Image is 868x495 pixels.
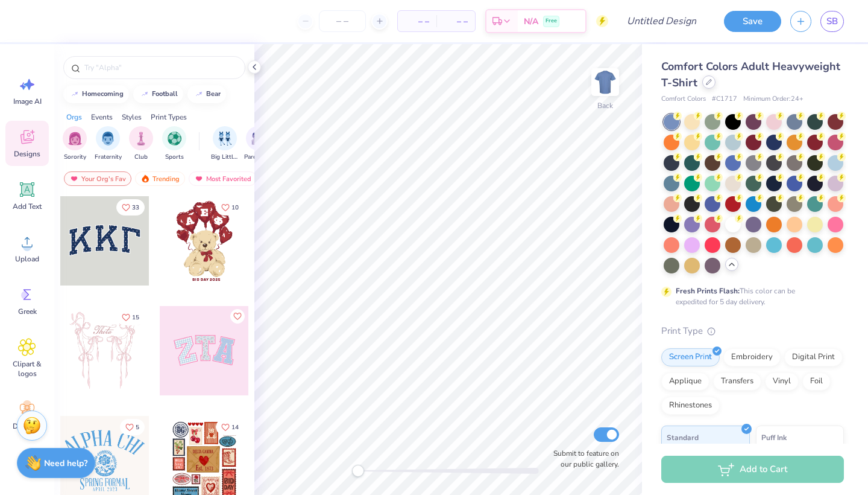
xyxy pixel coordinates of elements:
div: Print Type [661,324,844,338]
span: Standard [667,431,699,444]
span: Image AI [13,97,42,106]
div: Orgs [66,112,82,123]
strong: Fresh Prints Flash: [676,286,740,296]
span: Sports [165,153,184,162]
span: Puff Ink [761,431,787,444]
div: This color can be expedited for 5 day delivery. [676,286,824,307]
img: trend_line.gif [70,91,80,98]
a: SB [820,11,844,32]
div: Applique [661,372,709,391]
button: filter button [63,126,87,162]
span: Big Little Reveal [211,153,239,162]
button: football [133,85,183,103]
div: Most Favorited [189,171,257,186]
div: football [152,91,178,97]
span: Parent's Weekend [244,153,272,162]
label: Submit to feature on our public gallery. [547,448,619,470]
input: Untitled Design [617,9,706,33]
span: – – [405,15,429,28]
button: filter button [162,126,186,162]
div: filter for Sorority [63,126,87,162]
span: Add Text [13,202,42,211]
div: filter for Fraternity [95,126,122,162]
button: Like [116,309,145,325]
div: Accessibility label [352,465,364,477]
span: Sorority [64,153,86,162]
img: Fraternity Image [101,132,115,145]
div: Styles [122,112,142,123]
img: trend_line.gif [194,91,204,98]
img: Club Image [134,132,148,145]
button: Like [216,199,244,216]
div: Foil [802,372,831,391]
button: Like [116,199,145,216]
div: Print Types [151,112,187,123]
div: Transfers [713,372,761,391]
button: filter button [95,126,122,162]
img: Sports Image [168,132,181,145]
span: 15 [132,315,139,321]
button: bear [187,85,226,103]
div: Digital Print [784,348,843,366]
div: filter for Sports [162,126,186,162]
span: Comfort Colors Adult Heavyweight T-Shirt [661,59,840,90]
img: most_fav.gif [194,174,204,183]
span: Upload [15,254,39,264]
img: trend_line.gif [140,91,149,98]
span: Designs [14,149,40,159]
img: Sorority Image [68,132,82,145]
button: homecoming [63,85,129,103]
span: Minimum Order: 24 + [743,94,804,104]
div: Back [597,100,613,111]
img: most_fav.gif [69,174,79,183]
span: 33 [132,205,139,211]
button: filter button [129,126,153,162]
div: Rhinestones [661,397,720,415]
span: SB [826,14,838,28]
input: Try "Alpha" [83,62,237,74]
button: filter button [244,126,272,162]
div: filter for Big Little Reveal [211,126,239,162]
span: 5 [136,424,139,430]
div: Trending [135,171,185,186]
div: Events [91,112,113,123]
span: Greek [18,307,37,316]
span: N/A [524,15,538,28]
div: filter for Club [129,126,153,162]
span: Free [546,17,557,25]
span: Clipart & logos [7,359,47,378]
div: bear [206,91,221,97]
strong: Need help? [44,458,87,469]
button: Like [216,419,244,435]
div: Your Org's Fav [64,171,131,186]
img: Big Little Reveal Image [218,132,231,145]
button: filter button [211,126,239,162]
input: – – [319,10,366,32]
img: trending.gif [140,174,150,183]
span: Comfort Colors [661,94,706,104]
div: Screen Print [661,348,720,366]
span: Fraternity [95,153,122,162]
span: # C1717 [712,94,737,104]
img: Back [593,70,617,94]
span: Club [134,153,148,162]
div: Vinyl [765,372,799,391]
span: 14 [231,424,239,430]
span: – – [444,15,468,28]
img: Parent's Weekend Image [251,132,265,145]
button: Save [724,11,781,32]
button: Like [230,309,245,324]
div: Embroidery [723,348,781,366]
div: homecoming [82,91,124,97]
div: filter for Parent's Weekend [244,126,272,162]
button: Like [120,419,145,435]
span: 10 [231,205,239,211]
span: Decorate [13,421,42,431]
